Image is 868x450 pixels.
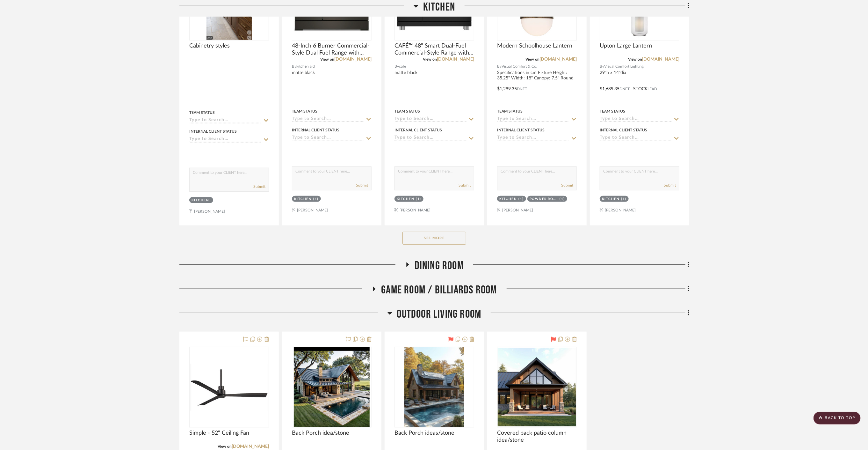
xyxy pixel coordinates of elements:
[497,108,523,114] div: Team Status
[292,127,339,133] div: Internal Client Status
[561,182,573,188] button: Submit
[416,197,422,202] div: (1)
[628,57,642,61] span: View on
[189,42,230,49] span: Cabinetry styles
[497,127,545,133] div: Internal Client Status
[356,182,368,188] button: Submit
[189,430,249,437] span: Simple - 52" Ceiling Fan
[497,116,569,122] input: Type to Search…
[402,232,466,245] button: See More
[190,364,268,411] img: Simple - 52" Ceiling Fan
[189,118,261,124] input: Type to Search…
[519,197,524,202] div: (1)
[600,135,672,141] input: Type to Search…
[497,430,577,444] span: Covered back patio column idea/stone
[292,116,364,122] input: Type to Search…
[320,57,334,61] span: View on
[292,108,317,114] div: Team Status
[499,197,517,202] div: Kitchen
[394,116,467,122] input: Type to Search…
[394,42,474,56] span: CAFÉ™ 48" Smart Dual-Fuel Commercial-Style Range with 6 Burners and Griddle (Natural Gas)
[602,197,620,202] div: Kitchen
[292,63,296,70] span: By
[530,197,558,202] div: Powder Room
[397,307,481,321] span: Outdoor living room
[497,42,572,49] span: Modern Schoolhouse Lantern
[399,63,406,70] span: cafe
[232,444,269,449] a: [DOMAIN_NAME]
[394,127,442,133] div: Internal Client Status
[253,184,265,189] button: Submit
[525,57,539,61] span: View on
[192,198,209,203] div: Kitchen
[294,347,370,427] img: Back Porch idea/stone
[334,57,372,62] a: [DOMAIN_NAME]
[497,135,569,141] input: Type to Search…
[600,63,604,70] span: By
[621,197,627,202] div: (1)
[397,197,415,202] div: Kitchen
[189,129,237,134] div: Internal Client Status
[437,57,474,62] a: [DOMAIN_NAME]
[642,57,679,62] a: [DOMAIN_NAME]
[218,445,232,448] span: View on
[498,348,576,426] img: Covered back patio column idea/stone
[600,127,647,133] div: Internal Client Status
[600,108,625,114] div: Team Status
[497,63,502,70] span: By
[814,412,861,424] scroll-to-top-button: BACK TO TOP
[296,63,315,70] span: kitchen aid
[292,430,349,437] span: Back Porch idea/stone
[560,197,565,202] div: (1)
[394,63,399,70] span: By
[459,182,471,188] button: Submit
[381,283,497,297] span: Game Room / Billiards Room
[189,136,261,143] input: Type to Search…
[502,63,537,70] span: Visual Comfort & Co.
[600,116,672,122] input: Type to Search…
[415,259,464,273] span: Dining Room
[189,110,215,115] div: Team Status
[314,197,319,202] div: (1)
[395,347,474,427] div: 0
[394,135,467,141] input: Type to Search…
[294,197,312,202] div: Kitchen
[394,430,454,437] span: Back Porch ideas/stone
[394,108,420,114] div: Team Status
[604,63,644,70] span: Visual Comfort Lighting
[539,57,577,62] a: [DOMAIN_NAME]
[292,135,364,141] input: Type to Search…
[664,182,676,188] button: Submit
[600,42,652,49] span: Upton Large Lantern
[292,42,372,56] span: 48-Inch 6 Burner Commercial-Style Dual Fuel Range with Griddle
[423,57,437,61] span: View on
[404,347,465,427] img: Back Porch ideas/stone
